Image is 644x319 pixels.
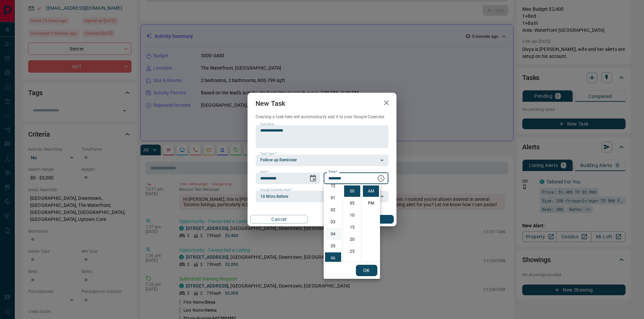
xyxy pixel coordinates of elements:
li: 0 minutes [344,185,360,197]
div: Follow up Reminder [256,155,388,166]
ul: Select hours [324,184,342,262]
li: 30 minutes [344,258,360,269]
li: 3 hours [325,216,341,228]
li: PM [363,197,379,209]
li: 2 hours [325,204,341,216]
li: 12 hours [325,180,341,191]
label: Task Type [260,152,276,156]
ul: Select minutes [342,184,361,262]
li: 10 minutes [344,210,360,221]
li: 25 minutes [344,246,360,257]
label: Google Calendar Alert [260,188,292,192]
li: 5 minutes [344,197,360,209]
div: 10 Mins Before [256,191,388,202]
button: Cancel [250,215,308,224]
li: AM [363,185,379,197]
button: OK [356,265,377,276]
button: Choose time, selected time is 6:00 AM [374,172,388,185]
label: Task Note [260,122,274,127]
li: 15 minutes [344,222,360,233]
button: Choose date, selected date is Aug 15, 2025 [306,172,320,185]
li: 4 hours [325,228,341,240]
li: 20 minutes [344,234,360,245]
label: Date [260,170,269,174]
li: 5 hours [325,240,341,252]
ul: Select meridiem [361,184,380,262]
li: 6 hours [325,252,341,264]
p: Creating a task here will automatically add it to your Google Calendar. [256,114,388,120]
label: Time [328,170,337,174]
li: 1 hours [325,192,341,204]
h2: New Task [248,93,293,114]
